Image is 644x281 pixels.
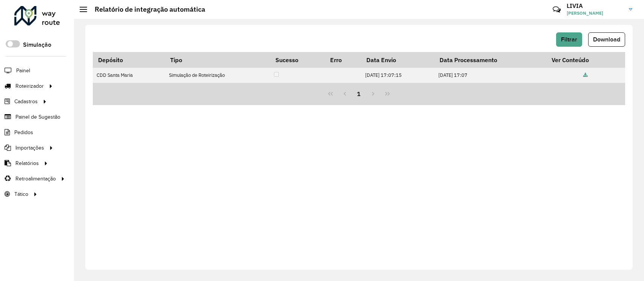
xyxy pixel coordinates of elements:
span: Importações [15,144,44,152]
a: Contato Rápido [549,2,565,18]
h2: Relatório de integração automática [87,5,205,14]
button: 1 [352,87,366,101]
th: Data Processamento [435,52,547,68]
span: Download [593,36,620,43]
th: Ver Conteúdo [546,52,625,68]
span: Painel de Sugestão [15,113,60,121]
span: Filtrar [561,36,577,43]
h3: LIVIA [567,2,623,9]
td: Simulação de Roteirização [165,68,270,83]
a: Ver Conteúdo [583,72,588,78]
span: Retroalimentação [15,175,56,183]
th: Sucesso [270,52,325,68]
th: Data Envio [361,52,434,68]
span: Pedidos [14,128,33,136]
span: Cadastros [14,98,38,105]
td: [DATE] 17:07 [435,68,547,83]
span: Painel [16,67,30,75]
th: Erro [325,52,361,68]
button: Filtrar [556,32,582,47]
span: Tático [14,190,28,198]
span: Roteirizador [15,82,44,90]
span: [PERSON_NAME] [567,10,623,17]
td: [DATE] 17:07:15 [361,68,434,83]
label: Simulação [23,40,51,49]
td: CDD Santa Maria [93,68,165,83]
span: Relatórios [15,159,39,167]
th: Tipo [165,52,270,68]
button: Download [588,32,625,47]
th: Depósito [93,52,165,68]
